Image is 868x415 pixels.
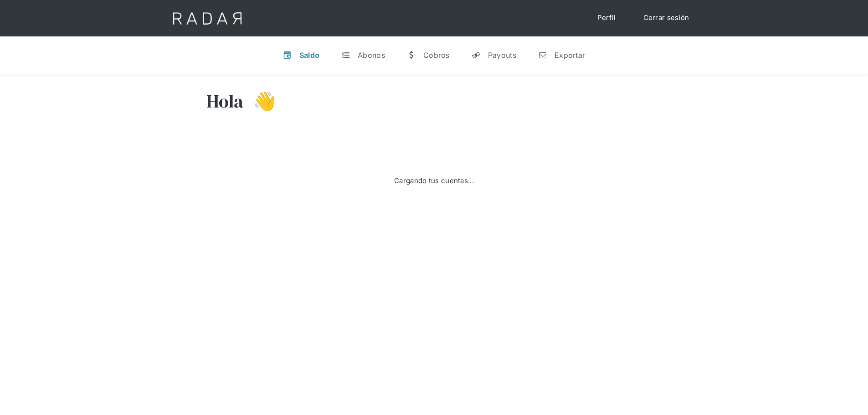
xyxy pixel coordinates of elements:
h3: 👋 [244,90,276,113]
div: w [407,51,416,60]
h3: Hola [206,90,244,113]
div: Exportar [555,51,585,60]
div: Saldo [299,51,320,60]
a: Perfil [588,9,625,27]
div: t [341,51,350,60]
div: v [283,51,292,60]
a: Cerrar sesión [634,9,699,27]
div: Cargando tus cuentas... [394,176,474,186]
div: Abonos [358,51,385,60]
div: n [538,51,547,60]
div: y [472,51,481,60]
div: Payouts [488,51,516,60]
div: Cobros [423,51,450,60]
